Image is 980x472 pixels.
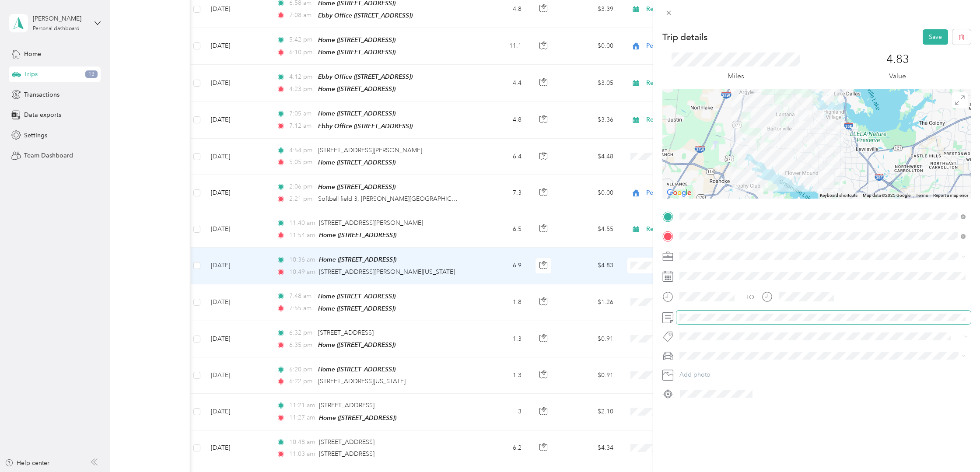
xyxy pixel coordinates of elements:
p: Trip details [662,31,707,43]
a: Open this area in Google Maps (opens a new window) [665,187,693,199]
p: Miles [728,71,744,82]
iframe: Everlance-gr Chat Button Frame [931,423,980,472]
button: Add photo [676,369,971,381]
p: Value [889,71,906,82]
p: 4.83 [886,52,909,66]
button: Save [923,29,948,45]
button: Keyboard shortcuts [820,192,857,199]
img: Google [665,187,693,199]
div: TO [745,293,754,302]
span: Map data ©2025 Google [863,193,910,198]
a: Terms (opens in new tab) [916,193,928,198]
a: Report a map error [933,193,968,198]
